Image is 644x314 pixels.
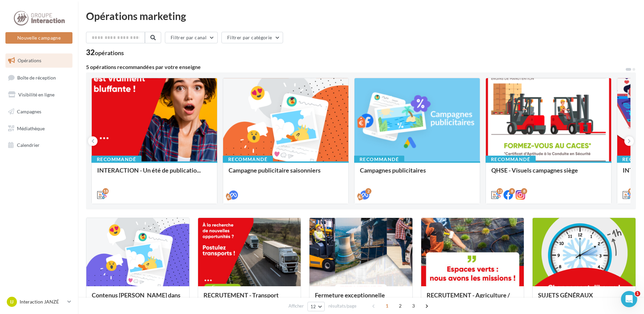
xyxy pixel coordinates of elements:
span: INTERACTION - Un été de publicatio... [97,166,201,174]
div: opérations [95,50,124,56]
div: 32 [86,49,124,56]
button: Nouvelle campagne [5,32,72,44]
button: Filtrer par canal [165,32,218,43]
div: 8 [509,188,515,194]
span: Campagnes publicitaires [360,166,426,174]
span: Médiathèque [17,125,45,131]
a: Boîte de réception [4,70,74,85]
span: Campagnes [17,109,41,114]
span: Afficher [288,303,304,309]
span: IJ [10,298,14,305]
button: Filtrer par catégorie [221,32,283,43]
div: 12 [628,188,634,194]
div: Recommandé [354,156,404,163]
div: Opérations marketing [86,11,636,21]
p: Interaction JANZÉ [20,298,65,305]
span: 12 [310,304,316,309]
span: Opérations [18,58,41,63]
span: Calendrier [17,142,40,148]
div: Recommandé [91,156,142,163]
span: résultats/page [328,303,357,309]
a: Visibilité en ligne [4,88,74,102]
div: Recommandé [486,156,536,163]
button: 12 [307,302,325,311]
span: 1 [635,291,640,296]
span: RECRUTEMENT - Transport [203,291,279,299]
span: Boîte de réception [17,74,56,80]
div: 5 opérations recommandées par votre enseigne [86,64,625,70]
div: Recommandé [223,156,273,163]
div: 2 [365,188,371,194]
span: 3 [408,300,419,311]
span: SUJETS GÉNÉRAUX [538,291,593,299]
span: QHSE - Visuels campagnes siège [491,166,578,174]
a: Calendrier [4,138,74,152]
a: Médiathèque [4,121,74,136]
span: 1 [382,300,392,311]
span: 2 [395,300,406,311]
a: IJ Interaction JANZÉ [5,295,72,308]
a: Campagnes [4,105,74,119]
a: Opérations [4,53,74,68]
span: Visibilité en ligne [18,92,55,97]
span: Fermeture exceptionnelle [315,291,385,299]
iframe: Intercom live chat [621,291,637,307]
div: 12 [497,188,503,194]
span: Campagne publicitaire saisonniers [229,166,321,174]
div: 18 [103,188,109,194]
div: 8 [521,188,527,194]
